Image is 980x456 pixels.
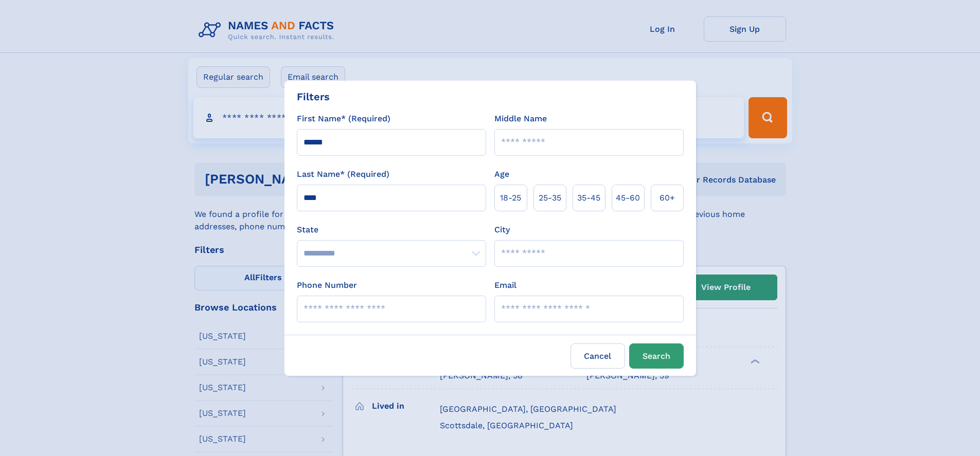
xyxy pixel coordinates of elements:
[297,224,486,236] label: State
[297,168,389,180] label: Last Name* (Required)
[660,192,675,204] span: 60+
[629,343,684,369] button: Search
[616,192,640,204] span: 45‑60
[539,192,561,204] span: 25‑35
[577,192,600,204] span: 35‑45
[297,279,357,291] label: Phone Number
[494,224,510,236] label: City
[494,168,509,180] label: Age
[297,89,330,104] div: Filters
[500,192,521,204] span: 18‑25
[297,113,390,125] label: First Name* (Required)
[494,113,547,125] label: Middle Name
[571,343,625,369] label: Cancel
[494,279,516,291] label: Email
